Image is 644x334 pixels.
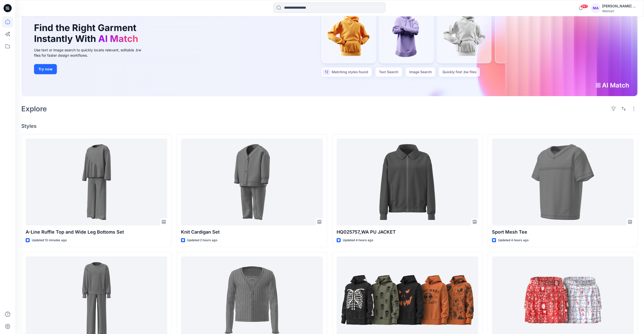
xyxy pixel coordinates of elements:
p: Updated 2 hours ago [187,238,217,243]
p: HQ025757_WA PU JACKET [337,229,478,236]
p: Knit Cardigan Set [181,229,323,236]
a: Sport Mesh Tee [492,139,634,225]
h4: Styles [21,123,638,129]
p: Updated 13 minutes ago [32,238,67,243]
p: Updated 4 hours ago [343,238,373,243]
a: A-Line Ruffle Top and Wide Leg Bottoms Set [26,139,167,225]
div: [PERSON_NAME] Au-[PERSON_NAME] [602,3,638,9]
div: Use text or image search to quickly locate relevant, editable .bw files for faster design workflows. [34,47,148,58]
a: Knit Cardigan Set [181,139,323,225]
div: Walmart [602,9,638,13]
span: AI Match [98,33,138,44]
p: Updated 4 hours ago [498,238,529,243]
span: 99+ [581,4,588,8]
h1: Find the Right Garment Instantly With [34,22,141,44]
div: MA [591,4,600,13]
h2: Explore [21,105,47,113]
p: A-Line Ruffle Top and Wide Leg Bottoms Set [26,229,167,236]
button: Try now [34,64,57,74]
p: Sport Mesh Tee [492,229,634,236]
a: HQ025757_WA PU JACKET [337,139,478,225]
